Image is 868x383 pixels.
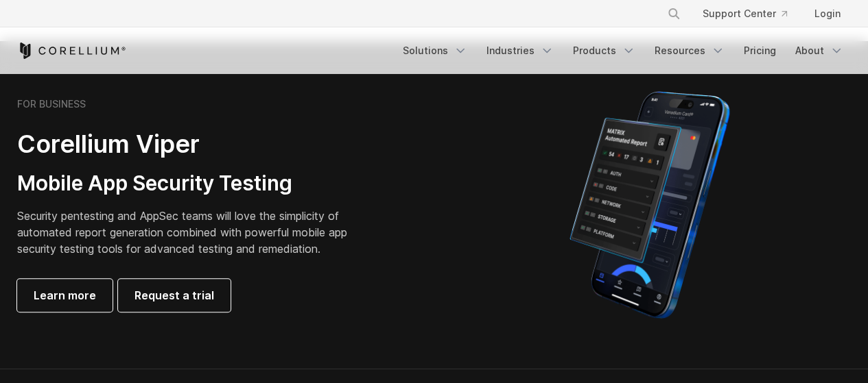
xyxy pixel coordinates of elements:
a: Request a trial [118,279,231,312]
h6: FOR BUSINESS [17,98,86,110]
button: Search [661,1,686,26]
a: Products [565,38,644,63]
a: Support Center [692,1,798,26]
div: Navigation Menu [650,1,852,26]
p: Security pentesting and AppSec teams will love the simplicity of automated report generation comb... [17,208,368,257]
h2: Corellium Viper [17,129,368,160]
div: Navigation Menu [395,38,852,63]
a: Resources [646,38,733,63]
a: About [787,38,852,63]
span: Request a trial [134,287,214,304]
a: Learn more [17,279,113,312]
img: Corellium MATRIX automated report on iPhone showing app vulnerability test results across securit... [546,85,753,325]
h3: Mobile App Security Testing [17,171,368,197]
a: Industries [478,38,562,63]
a: Login [804,1,852,26]
a: Pricing [736,38,784,63]
a: Corellium Home [17,42,126,59]
span: Learn more [34,287,96,304]
a: Solutions [395,38,476,63]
